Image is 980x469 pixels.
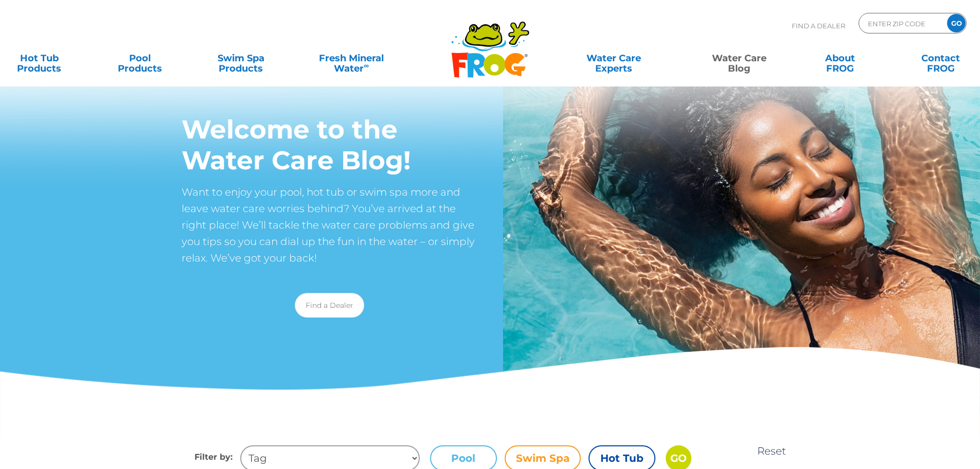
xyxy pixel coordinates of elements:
[295,293,364,318] a: Find a Dealer
[902,48,980,68] a: ContactFROG
[550,48,678,68] a: Water CareExperts
[700,48,778,68] a: Water CareBlog
[364,61,369,70] sup: ∞
[867,16,936,31] input: Zip Code Form
[101,48,179,68] a: PoolProducts
[182,184,477,266] p: Want to enjoy your pool, hot tub or swim spa more and leave water care worries behind? You’ve arr...
[757,445,786,457] a: Reset
[947,14,966,32] input: GO
[302,48,401,68] a: Fresh MineralWater∞
[792,13,845,39] p: Find A Dealer
[202,48,280,68] a: Swim SpaProducts
[801,48,879,68] a: AboutFROG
